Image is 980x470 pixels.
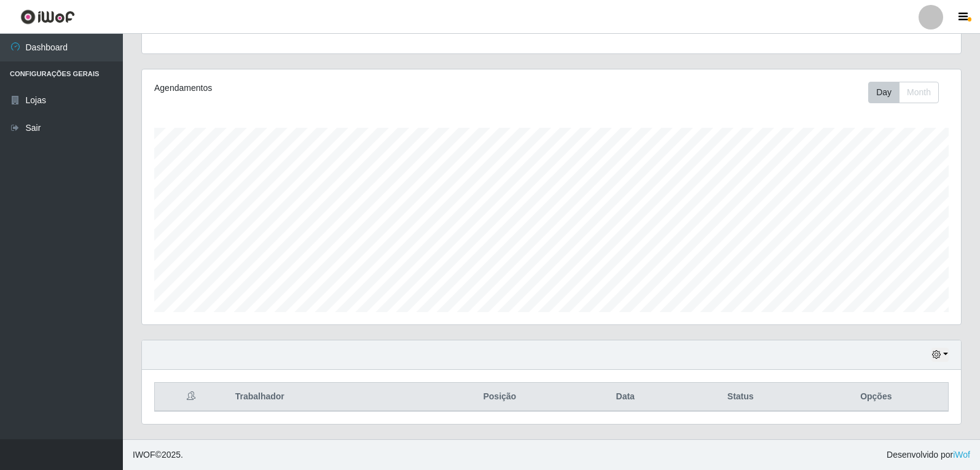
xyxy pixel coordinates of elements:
[887,448,970,461] span: Desenvolvido por
[426,383,574,412] th: Posição
[133,450,155,460] span: IWOF
[133,448,183,461] span: © 2025 .
[868,82,939,103] div: First group
[868,82,900,103] button: Day
[804,383,949,412] th: Opções
[228,383,426,412] th: Trabalhador
[154,82,474,95] div: Agendamentos
[899,82,939,103] button: Month
[574,383,677,412] th: Data
[953,450,970,460] a: iWof
[20,9,75,25] img: CoreUI Logo
[677,383,804,412] th: Status
[868,82,949,103] div: Toolbar with button groups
